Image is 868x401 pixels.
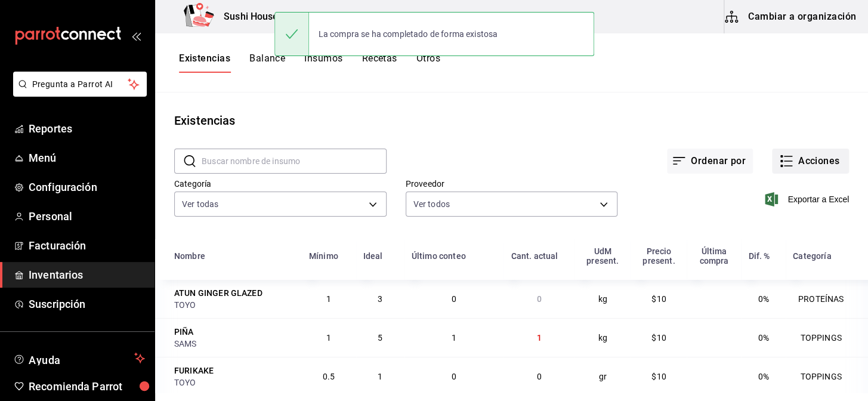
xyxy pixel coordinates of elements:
button: Recetas [362,53,397,73]
div: Último conteo [412,251,466,261]
span: 0 [452,372,456,381]
button: Existencias [179,53,230,73]
span: Ver todos [413,198,450,210]
span: 0 [537,372,542,381]
div: SAMS [174,338,295,350]
div: Categoría [793,251,831,261]
span: Ver todas [182,198,218,210]
label: Categoría [174,180,387,188]
button: Ordenar por [667,149,753,174]
td: TOPPINGS [786,318,868,357]
span: Menú [29,150,145,166]
span: 1 [326,333,331,343]
div: ATUN GINGER GLAZED [174,287,262,299]
input: Buscar nombre de insumo [202,149,387,173]
td: TOPPINGS [786,357,868,396]
button: Acciones [772,149,849,174]
span: 3 [378,294,382,304]
td: gr [574,357,631,396]
div: Ideal [363,251,383,261]
div: PIÑA [174,326,194,338]
span: 1 [378,372,382,381]
button: Insumos [304,53,342,73]
div: Dif. % [748,251,770,261]
button: Balance [249,53,285,73]
div: La compra se ha completado de forma existosa [309,21,508,47]
div: Existencias [174,112,235,129]
span: 1 [326,294,331,304]
div: TOYO [174,299,295,311]
span: Facturación [29,237,145,254]
span: Personal [29,208,145,224]
span: 5 [378,333,382,343]
div: Nombre [174,251,205,261]
div: Última compra [694,246,734,266]
span: 0.5 [323,372,335,381]
span: Reportes [29,121,145,137]
a: Pregunta a Parrot AI [8,87,147,99]
span: $10 [651,372,666,381]
span: 0% [758,333,768,343]
span: $10 [651,333,666,343]
button: Otros [416,53,440,73]
span: 0 [537,294,542,304]
button: open_drawer_menu [131,31,141,41]
span: 0% [758,372,768,381]
span: Inventarios [29,267,145,283]
span: Configuración [29,179,145,195]
span: 0% [758,294,768,304]
span: 0 [452,294,456,304]
td: kg [574,280,631,318]
span: Ayuda [29,351,129,365]
span: Suscripción [29,296,145,312]
span: 1 [537,333,542,343]
button: Exportar a Excel [767,192,849,206]
span: Recomienda Parrot [29,378,145,394]
div: Cant. actual [511,251,558,261]
td: kg [574,318,631,357]
span: 1 [452,333,456,343]
div: Precio present. [638,246,679,266]
div: TOYO [174,377,295,388]
div: UdM present. [582,246,623,266]
div: FURIKAKE [174,365,214,377]
span: Pregunta a Parrot AI [32,78,128,91]
div: Mínimo [309,251,338,261]
span: $10 [651,294,666,304]
h3: Sushi House ([GEOGRAPHIC_DATA]) [214,10,381,24]
td: PROTEÍNAS [786,280,868,318]
label: Proveedor [406,180,618,188]
button: Pregunta a Parrot AI [13,72,147,97]
div: navigation tabs [179,53,440,73]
